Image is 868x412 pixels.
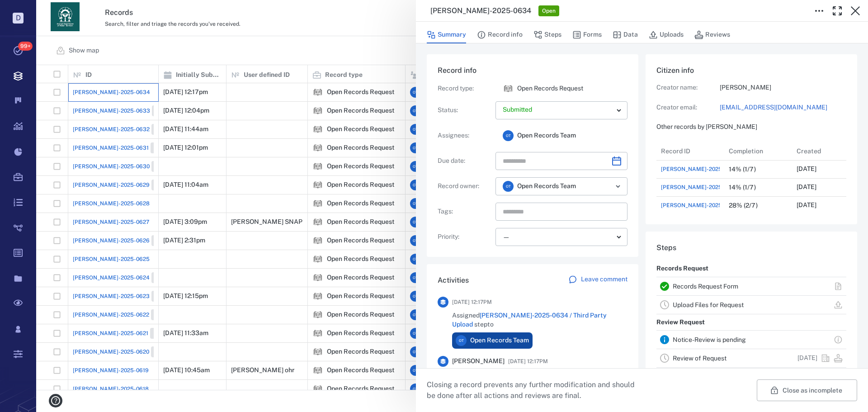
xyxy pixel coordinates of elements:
a: Records Request Form [673,283,738,290]
p: [DATE] [797,183,816,192]
button: Open [612,180,624,193]
div: Record infoRecord type:icon Open Records RequestOpen Records RequestStatus:Assignees:OTOpen Recor... [427,54,638,264]
a: Leave comment [568,275,627,286]
p: Other records by [PERSON_NAME] [656,123,846,132]
p: Tags : [438,207,492,216]
p: [DATE] [797,354,817,363]
p: Record owner : [438,182,492,191]
button: Summary [427,26,466,43]
div: — [503,232,613,242]
p: Review Request [656,314,705,331]
p: Priority : [438,232,492,242]
span: Open Records Team [517,182,576,191]
button: Forms [572,26,602,43]
div: Open Records Request [503,83,514,94]
button: Record info [477,26,523,43]
h3: [PERSON_NAME]-2025-0634 [430,5,531,16]
div: O T [503,130,514,141]
img: icon Open Records Request [503,83,514,94]
a: Review of Request [673,355,726,362]
p: Records Request [656,260,708,277]
p: Open Records Request [517,84,583,93]
span: [DATE] 12:17PM [508,356,548,367]
h6: Steps [656,242,846,253]
p: Record type : [438,84,492,93]
div: Record ID [656,142,724,160]
h6: Record info [438,65,627,76]
button: Uploads [649,26,684,43]
p: Assignees : [438,131,492,140]
a: [PERSON_NAME]-2025-0629 [661,200,764,211]
a: Upload Files for Request [673,301,744,308]
button: Toggle Fullscreen [828,2,846,20]
button: Close as incomplete [757,379,857,401]
div: O T [503,181,514,192]
h6: Citizen info [656,65,846,76]
h6: Activities [438,275,469,286]
div: Record ID [661,138,690,164]
p: Due date : [438,156,492,166]
button: Choose date [608,152,626,170]
a: [PERSON_NAME]-2025-0634 / Third Party Upload [452,312,607,328]
button: Steps [533,26,561,43]
p: Leave comment [581,275,627,284]
a: [PERSON_NAME]-2025-0633 [661,182,765,193]
span: Assigned step to [452,311,627,329]
p: Creator name: [656,83,720,92]
button: Toggle to Edit Boxes [810,2,828,20]
a: [EMAIL_ADDRESS][DOMAIN_NAME] [720,103,846,112]
span: Open [540,7,557,15]
p: Creator email: [656,103,720,112]
span: 99+ [18,42,33,51]
span: [PERSON_NAME]-2025-0633 [661,183,738,191]
div: Completion [724,142,792,160]
span: [PERSON_NAME]-2025-0629 [661,201,738,209]
span: [DATE] 12:17PM [452,297,492,308]
span: Help [20,6,39,14]
span: Open Records Team [517,131,576,140]
div: 28% (2/7) [729,202,758,209]
div: 14% (1/7) [729,166,756,173]
a: [PERSON_NAME]-2025-0634 [661,165,738,173]
div: Citizen infoCreator name:[PERSON_NAME]Creator email:[EMAIL_ADDRESS][DOMAIN_NAME]Other records by ... [646,54,857,232]
button: Close [846,2,864,20]
div: 14% (1/7) [729,184,756,191]
p: Submitted [503,105,613,114]
button: Reviews [694,26,730,43]
div: Completion [729,138,763,164]
div: Created [797,138,821,164]
p: Status : [438,106,492,115]
div: Created [792,142,860,160]
span: [PERSON_NAME] [452,357,505,366]
p: Closing a record prevents any further modification and should be done after all actions and revie... [427,379,642,401]
p: [PERSON_NAME] [720,83,846,92]
div: O T [456,335,467,346]
span: Open Records Team [470,336,529,345]
p: [DATE] [797,201,816,210]
p: [DATE] [797,165,816,174]
p: D [13,13,24,24]
button: Data [613,26,638,43]
a: Notice-Review is pending [673,336,746,343]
